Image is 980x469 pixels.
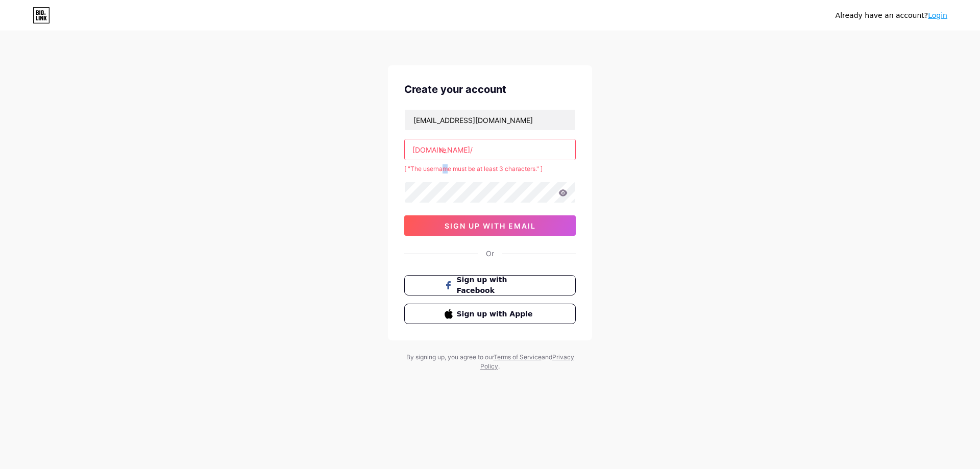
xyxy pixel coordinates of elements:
[457,309,536,319] span: Sign up with Apple
[404,275,576,295] button: Sign up with Facebook
[404,304,576,324] button: Sign up with Apple
[405,139,575,160] input: username
[403,353,577,371] div: By signing up, you agree to our and .
[404,215,576,236] button: sign up with email
[404,82,576,97] div: Create your account
[457,275,536,296] span: Sign up with Facebook
[928,11,947,19] a: Login
[404,164,576,174] div: [ "The username must be at least 3 characters." ]
[486,248,494,259] div: Or
[412,144,473,155] div: [DOMAIN_NAME]/
[836,10,947,21] div: Already have an account?
[405,110,575,130] input: Email
[445,221,536,230] span: sign up with email
[494,353,542,361] a: Terms of Service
